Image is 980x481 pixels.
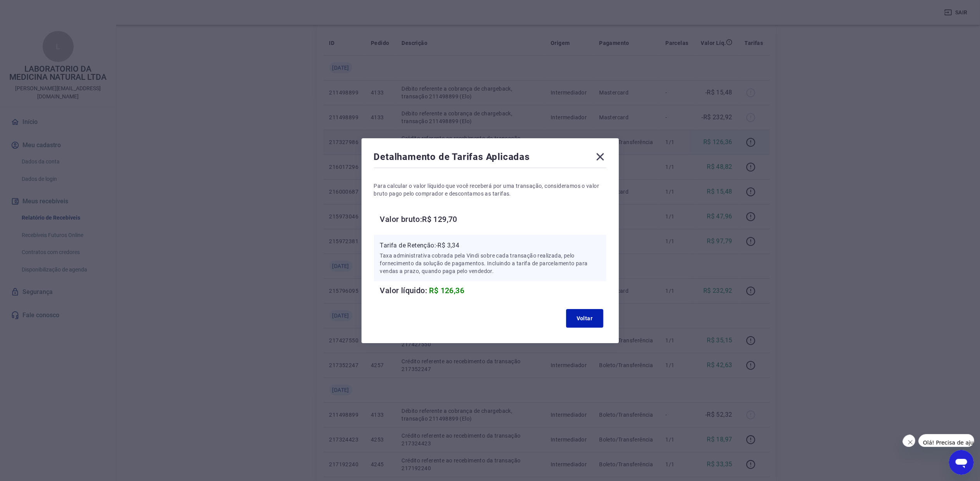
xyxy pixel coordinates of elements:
div: Detalhamento de Tarifas Aplicadas [374,151,606,166]
iframe: Fechar mensagem [902,435,915,447]
iframe: Mensagem da empresa [918,434,974,447]
iframe: Botão para abrir a janela de mensagens [949,450,974,475]
h6: Valor bruto: R$ 129,70 [380,213,606,225]
p: Taxa administrativa cobrada pela Vindi sobre cada transação realizada, pelo fornecimento da soluç... [380,252,600,275]
p: Para calcular o valor líquido que você receberá por uma transação, consideramos o valor bruto pag... [374,182,606,198]
button: Voltar [566,309,603,328]
h6: Valor líquido: [380,284,606,297]
span: Olá! Precisa de ajuda? [5,5,65,12]
p: Tarifa de Retenção: -R$ 3,34 [380,241,600,250]
span: R$ 126,36 [429,286,465,295]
